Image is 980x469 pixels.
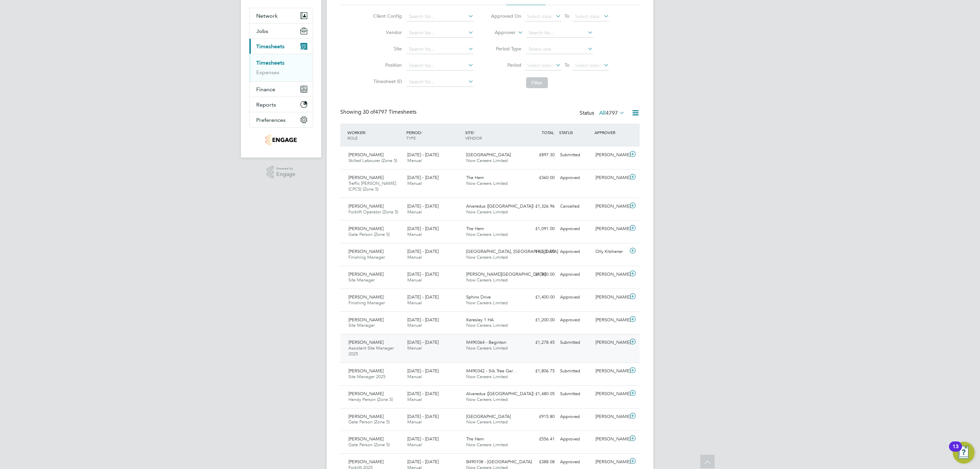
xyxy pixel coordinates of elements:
[371,29,402,35] label: Vendor
[348,152,383,158] span: [PERSON_NAME]
[466,271,546,277] span: [PERSON_NAME][GEOGRAPHIC_DATA]
[557,366,593,377] div: Submitted
[562,12,571,20] span: To
[522,366,557,377] div: £1,806.75
[466,345,508,351] span: Now Careers Limited
[407,12,474,21] input: Search for...
[473,130,475,135] span: /
[348,397,393,402] span: Handy Person (Zone 5)
[407,345,422,351] span: Manual
[593,223,628,234] div: [PERSON_NAME]
[522,149,557,161] div: £897.30
[522,201,557,212] div: £1,326.96
[407,442,422,448] span: Manual
[522,269,557,280] div: £1,500.00
[557,149,593,161] div: Submitted
[256,60,284,66] a: Timesheets
[593,292,628,303] div: [PERSON_NAME]
[593,201,628,212] div: [PERSON_NAME]
[407,231,422,237] span: Manual
[557,126,593,139] div: STATUS
[407,374,422,379] span: Manual
[593,337,628,348] div: [PERSON_NAME]
[348,391,383,397] span: [PERSON_NAME]
[593,269,628,280] div: [PERSON_NAME]
[371,13,402,19] label: Client Config
[557,314,593,326] div: Approved
[348,180,396,192] span: Traffic [PERSON_NAME] (CPCS) (Zone 5)
[466,226,484,231] span: The Hem
[557,388,593,400] div: Submitted
[348,254,385,260] span: Finishing Manager
[485,29,516,36] label: Approver
[466,374,508,379] span: Now Careers Limited
[522,172,557,183] div: £360.00
[593,366,628,377] div: [PERSON_NAME]
[348,442,390,448] span: Gate Person (Zone 5)
[249,97,313,112] button: Reports
[466,209,508,215] span: Now Careers Limited
[340,109,418,116] div: Showing
[527,13,552,19] span: Select date
[557,456,593,468] div: Approved
[348,175,383,180] span: [PERSON_NAME]
[466,254,508,260] span: Now Careers Limited
[593,434,628,445] div: [PERSON_NAME]
[348,231,390,237] span: Gate Person (Zone 5)
[466,158,508,163] span: Now Careers Limited
[557,434,593,445] div: Approved
[256,13,278,19] span: Network
[466,459,532,465] span: B490108 - [GEOGRAPHIC_DATA]
[557,337,593,348] div: Submitted
[407,226,439,231] span: [DATE] - [DATE]
[466,231,508,237] span: Now Careers Limited
[407,203,439,209] span: [DATE] - [DATE]
[256,69,279,76] a: Expenses
[348,248,383,254] span: [PERSON_NAME]
[557,292,593,303] div: Approved
[267,166,296,179] a: Powered byEngage
[348,226,383,231] span: [PERSON_NAME]
[522,337,557,348] div: £1,278.45
[466,152,511,158] span: [GEOGRAPHIC_DATA]
[466,203,534,209] span: Alvaredus ([GEOGRAPHIC_DATA])
[466,436,484,442] span: The Hem
[365,130,366,135] span: /
[371,62,402,68] label: Position
[557,172,593,183] div: Approved
[522,456,557,468] div: £388.08
[407,414,439,419] span: [DATE] - [DATE]
[346,126,405,144] div: WORKER
[407,248,439,254] span: [DATE] - [DATE]
[256,86,275,93] span: Finance
[593,126,628,139] div: APPROVER
[348,271,383,277] span: [PERSON_NAME]
[526,28,593,38] input: Search for...
[952,447,959,455] div: 13
[249,39,313,54] button: Timesheets
[557,223,593,234] div: Approved
[256,117,285,123] span: Preferences
[348,374,386,379] span: Site Manager 2025
[522,388,557,400] div: £1,480.05
[562,61,571,69] span: To
[491,62,521,68] label: Period
[363,109,416,115] span: 4797 Timesheets
[407,459,439,465] span: [DATE] - [DATE]
[249,82,313,97] button: Finance
[348,459,383,465] span: [PERSON_NAME]
[522,434,557,445] div: £556.41
[593,246,628,257] div: Olly Kitchener
[407,45,474,54] input: Search for...
[593,149,628,161] div: [PERSON_NAME]
[466,442,508,448] span: Now Careers Limited
[522,246,557,257] div: £1,400.00
[256,28,268,34] span: Jobs
[953,442,975,464] button: Open Resource Center, 13 new notifications
[463,126,522,144] div: SITE
[348,436,383,442] span: [PERSON_NAME]
[407,254,422,260] span: Manual
[276,172,295,177] span: Engage
[348,317,383,323] span: [PERSON_NAME]
[407,339,439,345] span: [DATE] - [DATE]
